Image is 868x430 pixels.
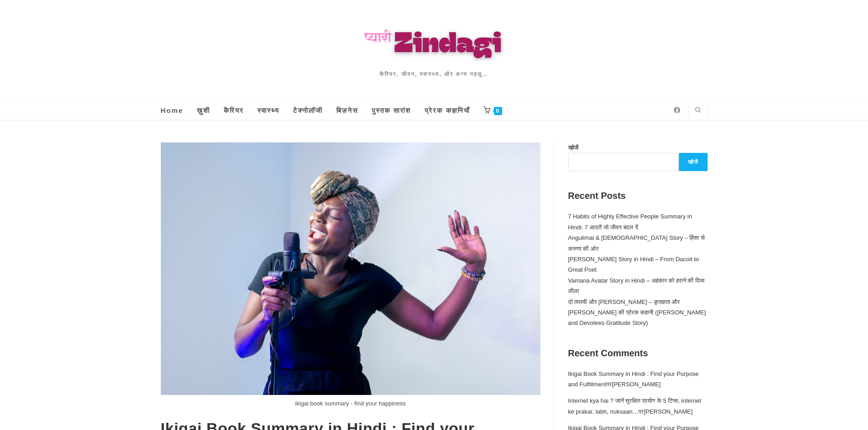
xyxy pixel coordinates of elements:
img: Pyaari Zindagi [273,23,596,61]
span: बिज़नेस [336,106,358,114]
a: [PERSON_NAME] Story in Hindi – From Dacoit to Great Poet [568,256,699,273]
a: टेक्नोलॉजी [286,101,329,120]
a: बिज़नेस [329,101,365,120]
a: Vamana Avatar Story in Hindi – अहंकार को हराने की दिव्य लीला [568,277,705,294]
a: [PERSON_NAME] [644,408,693,415]
a: Internet kya hai ? जानें सुरक्षित प्रयोग के 5 टिप्स, internet ke prakar, labh, nuksaan… [568,397,701,415]
a: Home [154,101,190,120]
a: [PERSON_NAME] [612,381,661,388]
a: 0 [477,101,509,120]
footer: पर [568,395,708,417]
a: दो तपस्वी और [PERSON_NAME] – कृतज्ञता और [PERSON_NAME] की प्रेरक कहानी ([PERSON_NAME] and Devotee... [568,298,706,327]
span: प्रेरक कहानियाँ [425,106,469,114]
a: 7 Habits of Highly Effective People Summary in Hindi: 7 आदतें जो जीवन बदल दें [568,213,692,230]
span: Home [161,106,184,114]
span: ख़ुशी [197,106,210,114]
img: You are currently viewing Ikigai Book Summary in Hindi : Find your Purpose and Fulfillment [161,142,540,395]
span: टेक्नोलॉजी [293,106,323,114]
button: खोजें [679,153,707,171]
h2: Recent Comments [568,347,708,359]
a: Ikigai Book Summary in Hindi : Find your Purpose and Fulfillment [568,370,699,388]
a: Search website [692,106,704,116]
footer: पर [568,369,708,390]
div: ikigai book summary - find your happiness [161,398,540,409]
h2: कैरियर, जीवन, स्वास्थ्य, और अन्य पहलू… [273,70,596,79]
span: 0 [494,107,503,115]
a: प्रेरक कहानियाँ [418,101,476,120]
span: कैरियर [224,106,244,114]
a: ख़ुशी [190,101,217,120]
span: पुस्तक सारांश [372,106,411,114]
a: पुस्तक सारांश [365,101,418,120]
a: Facebook (opens in a new tab) [670,107,684,113]
label: खोजें [568,144,578,151]
a: कैरियर [217,101,251,120]
h2: Recent Posts [568,189,708,202]
a: स्वास्थ्य [251,101,286,120]
span: स्वास्थ्य [257,106,279,114]
a: Angulimal & [DEMOGRAPHIC_DATA] Story – हिंसा से करुणा की ओर [568,234,705,252]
